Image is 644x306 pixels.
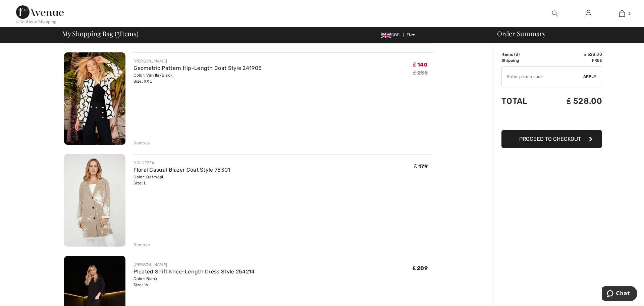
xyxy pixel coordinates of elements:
span: 3 [117,29,120,37]
div: DOLCEZZA [133,160,230,166]
div: Color: Vanilla/Black Size: XXL [133,72,262,84]
div: < Continue Shopping [16,19,57,25]
input: Promo code [502,67,583,87]
td: Shipping [501,57,544,63]
div: Order Summary [489,30,640,37]
td: ₤ 528.00 [544,51,602,57]
iframe: PayPal [501,113,602,128]
span: Apply [583,74,597,80]
img: My Info [586,9,591,17]
img: Floral Casual Blazer Coat Style 75301 [64,154,125,247]
div: Remove [133,242,150,248]
div: Color: Oatmeal Size: L [133,174,230,186]
span: EN [407,33,415,37]
td: Items ( ) [501,51,544,57]
div: Remove [133,140,150,146]
div: [PERSON_NAME] [133,58,262,64]
span: 3 [516,52,518,57]
div: Color: Black Size: 16 [133,276,255,288]
span: 3 [628,10,631,16]
s: ₤ 255 [413,70,428,76]
span: ₤ 209 [413,265,428,271]
iframe: Opens a widget where you can chat to one of our agents [602,286,637,303]
span: ₤ 179 [414,163,428,170]
a: Pleated Shift Knee-Length Dress Style 254214 [133,268,255,275]
span: Proceed to Checkout [519,136,581,142]
td: Total [501,90,544,113]
span: GBP [381,33,402,37]
a: Geometric Pattern Hip-Length Coat Style 241905 [133,65,262,71]
span: My Shopping Bag ( Items) [62,30,139,37]
div: [PERSON_NAME] [133,262,255,268]
a: Sign In [580,9,597,18]
img: My Bag [619,9,625,17]
img: Geometric Pattern Hip-Length Coat Style 241905 [64,52,125,145]
img: search the website [552,9,558,17]
img: 1ère Avenue [16,5,64,19]
img: UK Pound [381,33,391,38]
span: ₤ 140 [413,61,428,68]
a: 3 [605,9,638,17]
td: Free [544,57,602,63]
a: Floral Casual Blazer Coat Style 75301 [133,167,230,173]
td: ₤ 528.00 [544,90,602,113]
button: Proceed to Checkout [501,130,602,148]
